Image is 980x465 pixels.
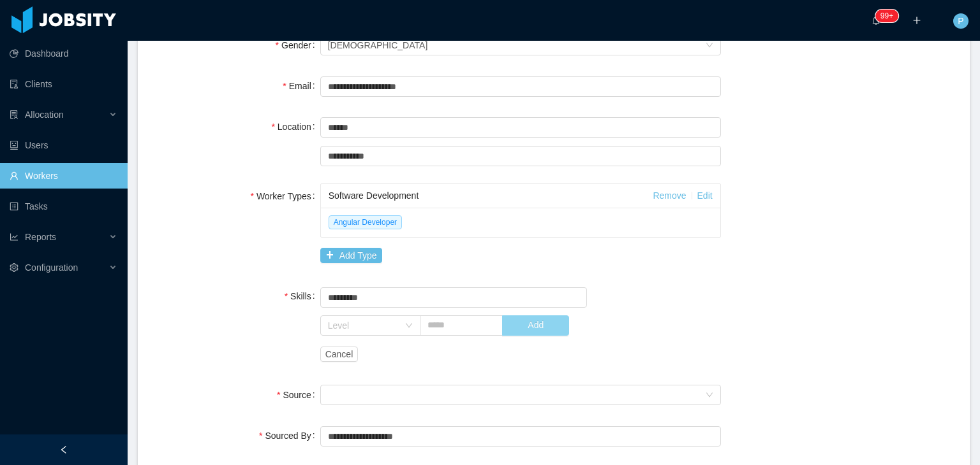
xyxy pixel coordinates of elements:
[10,71,117,97] a: icon: auditClients
[653,190,686,201] a: Remove
[872,16,880,25] i: icon: bell
[25,262,78,273] span: Configuration
[250,191,320,201] label: Worker Types
[271,122,320,132] label: Location
[10,194,117,219] a: icon: profileTasks
[329,184,653,208] div: Software Development
[277,390,320,400] label: Source
[875,10,898,22] sup: 1727
[320,248,382,263] button: icon: plusAdd Type
[10,132,117,158] a: icon: robotUsers
[10,110,19,119] i: icon: solution
[328,36,428,55] div: Male
[10,263,19,272] i: icon: setting
[912,16,921,25] i: icon: plus
[405,322,413,331] i: icon: down
[320,76,721,97] input: Email
[958,13,963,29] span: P
[10,163,117,189] a: icon: userWorkers
[25,110,64,120] span: Allocation
[25,232,56,242] span: Reports
[502,315,569,336] button: Add
[329,215,402,229] span: Angular Developer
[697,190,713,201] a: Edit
[285,291,320,301] label: Skills
[283,81,320,91] label: Email
[328,319,399,332] div: Level
[259,431,320,441] label: Sourced By
[10,41,117,66] a: icon: pie-chartDashboard
[276,40,320,50] label: Gender
[706,41,713,50] i: icon: down
[320,347,359,362] button: Cancel
[10,232,19,241] i: icon: line-chart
